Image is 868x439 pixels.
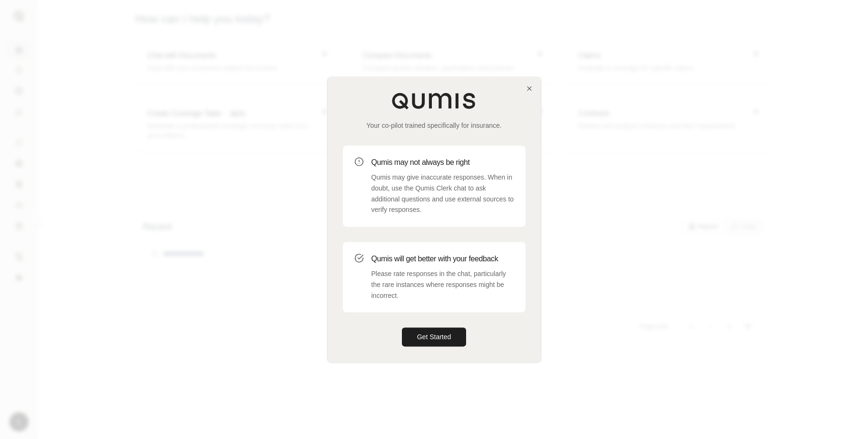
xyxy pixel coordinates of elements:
[371,268,514,301] p: Please rate responses in the chat, particularly the rare instances where responses might be incor...
[402,328,467,347] button: Get Started
[371,172,514,215] p: Qumis may give inaccurate responses. When in doubt, use the Qumis Clerk chat to ask additional qu...
[391,92,477,109] img: Qumis Logo
[371,157,514,168] h3: Qumis may not always be right
[371,253,514,265] h3: Qumis will get better with your feedback
[343,121,526,130] p: Your co-pilot trained specifically for insurance.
